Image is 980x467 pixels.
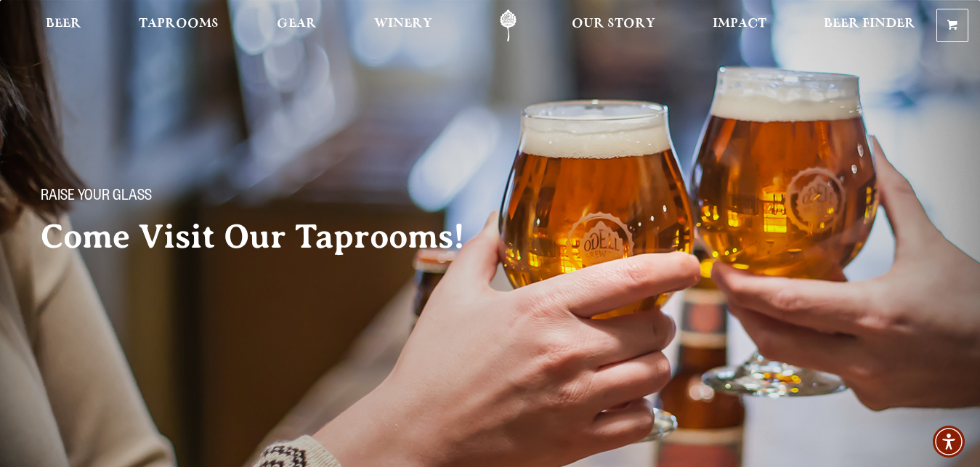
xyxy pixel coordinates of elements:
[572,18,655,30] span: Our Story
[481,9,535,42] a: Odell Home
[46,18,81,30] span: Beer
[374,18,432,30] span: Winery
[562,9,665,42] a: Our Story
[36,9,91,42] a: Beer
[41,188,152,207] span: Raise your glass
[814,9,925,42] a: Beer Finder
[41,219,494,255] h2: Come Visit Our Taprooms!
[267,9,326,42] a: Gear
[139,18,219,30] span: Taprooms
[703,9,776,42] a: Impact
[365,9,442,42] a: Winery
[129,9,228,42] a: Taprooms
[933,426,965,458] div: Accessibility Menu
[824,18,915,30] span: Beer Finder
[713,18,766,30] span: Impact
[277,18,317,30] span: Gear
